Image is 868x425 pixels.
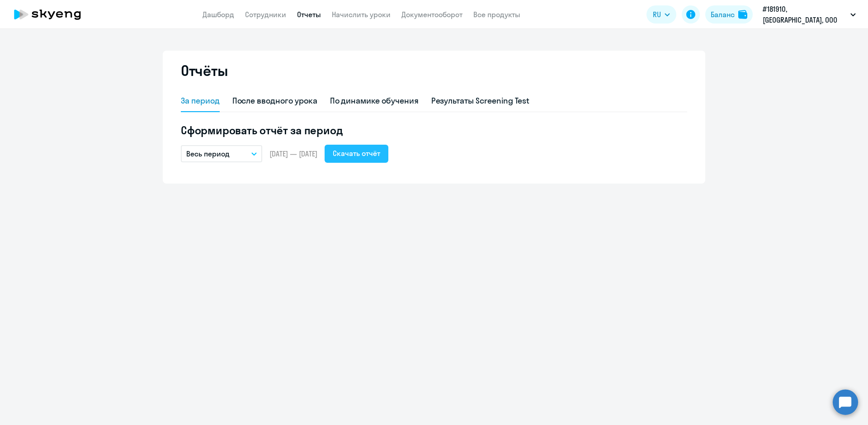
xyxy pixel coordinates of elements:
[711,9,735,20] div: Баланс
[646,5,676,24] button: RU
[473,10,520,19] a: Все продукты
[181,95,220,107] div: За период
[738,10,747,19] img: balance
[181,145,262,162] button: Весь период
[653,9,661,20] span: RU
[431,95,530,107] div: Результаты Screening Test
[181,123,687,137] h5: Сформировать отчёт за период
[332,10,391,19] a: Начислить уроки
[333,148,380,159] div: Скачать отчёт
[232,95,317,107] div: После вводного урока
[269,149,317,159] span: [DATE] — [DATE]
[330,95,419,107] div: По динамике обучения
[705,5,753,24] button: Балансbalance
[763,4,847,25] p: #181910, [GEOGRAPHIC_DATA], ООО
[203,10,234,19] a: Дашборд
[401,10,462,19] a: Документооборот
[297,10,321,19] a: Отчеты
[181,61,228,80] h2: Отчёты
[325,145,388,163] button: Скачать отчёт
[245,10,286,19] a: Сотрудники
[186,148,230,159] p: Весь период
[758,4,860,25] button: #181910, [GEOGRAPHIC_DATA], ООО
